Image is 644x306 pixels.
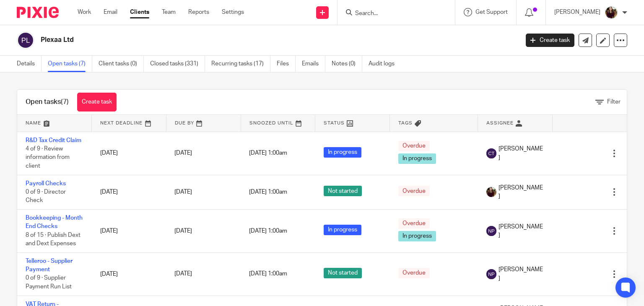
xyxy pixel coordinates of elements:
span: Overdue [398,218,430,229]
span: In progress [398,231,436,241]
span: Overdue [398,186,430,196]
td: [DATE] [92,210,166,253]
span: 8 of 15 · Publish Dext and Dext Expenses [26,232,80,247]
a: R&D Tax Credit Claim [26,137,81,143]
a: Open tasks (7) [48,56,92,72]
span: [DATE] 1:00am [249,150,287,156]
input: Search [354,10,430,18]
a: Email [104,8,117,16]
span: In progress [324,225,361,235]
a: Details [17,56,42,72]
span: [DATE] [174,150,192,156]
a: Telleroo - Supplier Payment [26,258,73,272]
a: Settings [222,8,244,16]
a: Create task [526,34,574,47]
h1: Open tasks [26,98,69,106]
a: Reports [188,8,209,16]
a: Recurring tasks (17) [211,56,270,72]
span: Not started [324,186,362,196]
a: Create task [77,93,117,112]
a: Closed tasks (331) [150,56,205,72]
span: [PERSON_NAME] [499,223,544,240]
span: [DATE] 1:00am [249,189,287,195]
a: Payroll Checks [26,181,66,187]
span: [PERSON_NAME] [499,145,544,162]
img: Pixie [17,7,59,18]
span: In progress [324,147,361,158]
a: Work [78,8,91,16]
h2: Plexaa Ltd [41,36,419,44]
span: Not started [324,268,362,278]
span: [PERSON_NAME] [499,265,544,283]
span: [DATE] 1:00am [249,228,287,234]
a: Audit logs [369,56,401,72]
span: Filter [607,99,621,105]
a: Team [162,8,176,16]
a: Emails [302,56,325,72]
td: [DATE] [92,132,166,175]
img: svg%3E [17,31,34,49]
p: [PERSON_NAME] [554,8,600,16]
img: svg%3E [486,269,496,279]
img: MaxAcc_Sep21_ElliDeanPhoto_030.jpg [605,6,618,19]
span: [DATE] [174,189,192,195]
span: (7) [61,99,69,105]
span: In progress [398,153,436,164]
span: Tags [398,121,413,125]
a: Files [277,56,296,72]
span: [DATE] [174,228,192,234]
a: Client tasks (0) [99,56,144,72]
span: 4 of 9 · Review information from client [26,146,70,169]
span: [DATE] 1:00am [249,271,287,277]
span: Get Support [475,9,508,15]
img: svg%3E [486,148,496,158]
span: Overdue [398,141,430,151]
a: Bookkeeping - Month End Checks [26,215,83,229]
td: [DATE] [92,175,166,209]
span: 0 of 9 · Director Check [26,189,66,204]
a: Clients [130,8,149,16]
img: MaxAcc_Sep21_ElliDeanPhoto_030.jpg [486,187,496,197]
img: svg%3E [486,226,496,236]
span: Status [324,121,345,125]
td: [DATE] [92,252,166,296]
span: Snoozed Until [249,121,293,125]
a: Notes (0) [332,56,362,72]
span: [DATE] [174,271,192,277]
span: Overdue [398,268,430,278]
span: [PERSON_NAME] [499,184,544,201]
span: 0 of 9 · Supplier Payment Run List [26,275,72,290]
